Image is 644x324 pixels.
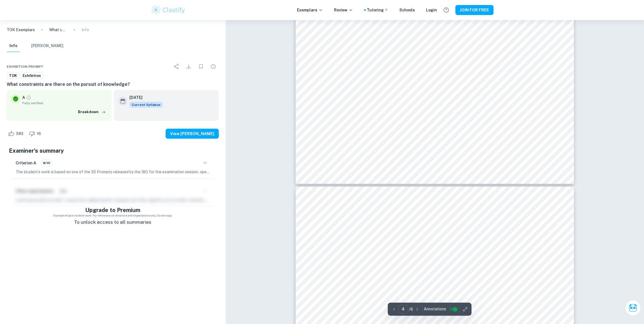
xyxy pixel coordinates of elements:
p: To unlock access to all summaries [74,219,151,226]
p: Exemplars [297,7,323,13]
h6: [DATE] [129,94,158,101]
a: Tutoring [367,7,388,13]
div: Dislike [28,129,44,138]
span: Fully verified [22,101,107,106]
span: Example of past student work. For reference on structure and expectations only. Do not copy. [7,213,219,218]
span: Annotations [424,306,446,312]
span: Current Syllabus [129,102,163,108]
p: Info [82,27,89,33]
div: This exemplar is based on the current syllabus. Feel free to refer to it for inspiration/ideas wh... [129,102,163,108]
span: 9/10 [41,160,52,165]
p: Review [334,7,353,13]
button: Info [7,40,20,52]
span: Exhibition Prompt [7,64,43,69]
a: Login [426,7,437,13]
a: TOK [7,72,19,79]
h5: Examiner's summary [9,147,217,155]
button: [PERSON_NAME] [31,40,63,52]
a: Exhibition [20,72,43,79]
button: Breakdown [77,108,107,116]
p: / 6 [409,306,413,312]
div: Download [183,61,194,72]
div: Bookmark [195,61,207,72]
h5: Upgrade to Premium [85,206,140,214]
a: Grade fully verified [26,95,31,100]
a: TOK Exemplars [7,27,35,33]
img: Clastify logo [151,4,186,16]
a: Schools [399,7,415,13]
p: A [22,94,25,101]
div: Report issue [208,61,219,72]
div: Share [171,61,182,72]
p: What constraints are there on the pursuit of knowledge? [49,27,67,33]
h6: Criterion A [16,160,36,166]
button: Help and Feedback [441,5,451,15]
button: JOIN FOR FREE [455,5,493,15]
span: 393 [13,131,26,137]
span: Exhibition [21,73,43,79]
h6: What constraints are there on the pursuit of knowledge? [7,81,219,88]
p: The student’s work is based on one of the 35 Prompts released by the IBO for the examination sess... [16,169,210,175]
button: Ask Clai [625,300,641,316]
div: Like [7,129,26,138]
button: View [PERSON_NAME] [166,129,219,139]
span: TOK [7,73,19,79]
span: 16 [34,131,44,137]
